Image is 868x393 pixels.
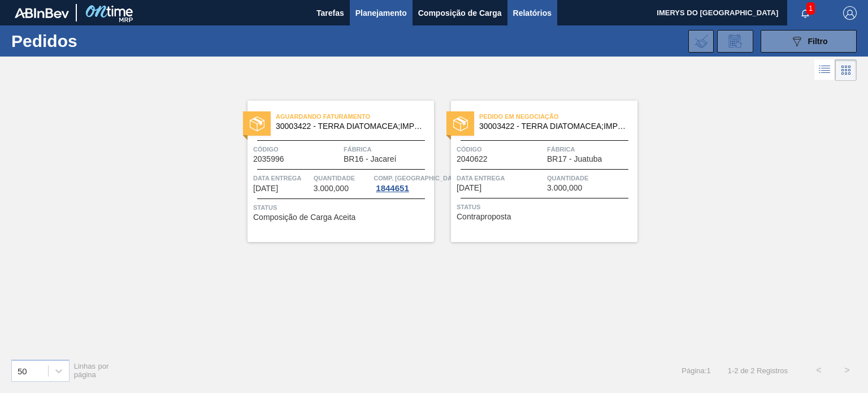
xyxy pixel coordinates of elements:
span: 2040622 [457,155,488,163]
span: Quantidade [314,172,371,184]
span: Composição de Carga [418,6,502,20]
div: Solicitação de Revisão de Pedidos [717,30,753,53]
span: 3.000,000 [547,184,582,192]
div: Visão em Cards [835,59,857,81]
button: < [805,356,833,385]
span: 2035996 [253,155,284,163]
span: 05/10/2025 [457,184,481,192]
span: 30003422 - TERRA DIATOMACEA;IMPORTADA;EMB 24KG [276,122,425,131]
img: status [250,116,264,131]
span: BR16 - Jacareí [344,155,396,163]
span: 30003422 - TERRA DIATOMACEA;IMPORTADA;EMB 24KG [479,122,628,131]
span: Filtro [808,37,828,46]
span: Quantidade [547,172,635,184]
span: Fábrica [547,144,635,155]
div: 50 [18,366,27,375]
span: Código [457,144,544,155]
span: Aguardando Faturamento [276,111,434,122]
span: Código [253,144,341,155]
span: Contraproposta [457,213,511,221]
span: Planejamento [355,6,407,20]
span: 3.000,000 [314,184,349,193]
span: Status [253,202,431,213]
span: Composição de Carga Aceita [253,213,355,222]
span: 1 [806,2,815,15]
h1: Pedidos [11,34,173,47]
span: 1 - 2 de 2 Registros [728,366,788,375]
span: Data entrega [253,172,311,184]
img: Logout [843,6,857,20]
img: status [453,116,468,131]
div: Importar Negociações dos Pedidos [688,30,714,53]
div: 1844651 [374,184,411,193]
span: Tarefas [316,6,344,20]
span: Relatórios [513,6,552,20]
span: BR17 - Juatuba [547,155,602,163]
span: Comp. Carga [374,172,461,184]
button: Filtro [761,30,857,53]
span: Status [457,201,635,213]
img: TNhmsLtSVTkK8tSr43FrP2fwEKptu5GPRR3wAAAABJRU5ErkJggg== [15,8,69,18]
span: Página : 1 [682,366,710,375]
span: Linhas por página [74,362,109,379]
span: Data entrega [457,172,544,184]
a: Comp. [GEOGRAPHIC_DATA]1844651 [374,172,431,193]
button: > [833,356,861,385]
a: statusAguardando Faturamento30003422 - TERRA DIATOMACEA;IMPORTADA;EMB 24KGCódigo2035996FábricaBR1... [231,101,434,242]
a: statusPedido em Negociação30003422 - TERRA DIATOMACEA;IMPORTADA;EMB 24KGCódigo2040622FábricaBR17 ... [434,101,637,242]
span: Pedido em Negociação [479,111,637,122]
span: 03/10/2025 [253,184,278,193]
span: Fábrica [344,144,431,155]
button: Notificações [787,5,823,21]
div: Visão em Lista [814,59,835,81]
